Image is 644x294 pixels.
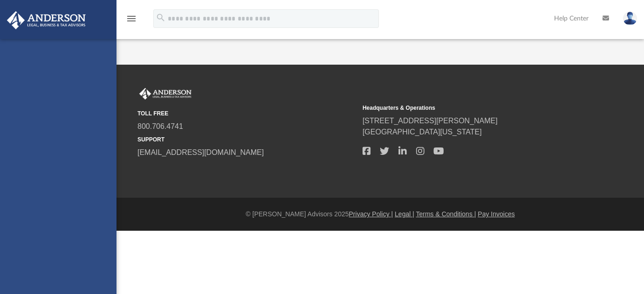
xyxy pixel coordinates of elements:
small: SUPPORT [137,135,356,144]
a: Privacy Policy | [349,210,393,218]
i: menu [126,13,137,24]
small: TOLL FREE [137,109,356,118]
img: Anderson Advisors Platinum Portal [4,11,89,29]
a: [STREET_ADDRESS][PERSON_NAME] [363,117,498,125]
a: menu [126,18,137,24]
img: Anderson Advisors Platinum Portal [137,88,193,100]
a: [GEOGRAPHIC_DATA][US_STATE] [363,128,482,136]
img: User Pic [623,12,637,25]
a: [EMAIL_ADDRESS][DOMAIN_NAME] [137,148,264,156]
small: Headquarters & Operations [363,104,581,112]
a: Terms & Conditions | [416,210,476,218]
i: search [156,13,166,23]
div: © [PERSON_NAME] Advisors 2025 [116,209,644,219]
a: Pay Invoices [478,210,514,218]
a: 800.706.4741 [137,122,183,130]
a: Legal | [395,210,414,218]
